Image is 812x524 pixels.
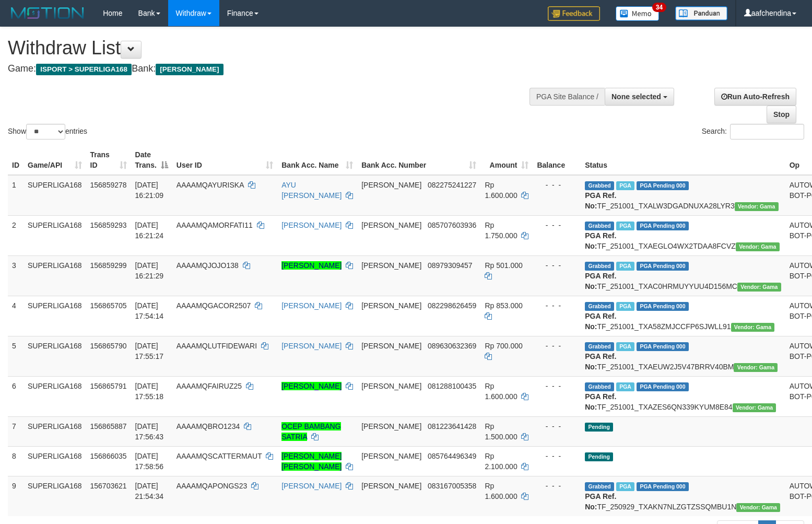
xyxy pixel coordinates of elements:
span: PGA Pending [637,482,689,491]
td: TF_251001_TXAZES6QN339KYUM8E84 [581,376,785,416]
span: PGA Pending [637,222,689,230]
span: [PERSON_NAME] [361,482,421,490]
span: 156859278 [90,181,127,189]
span: [PERSON_NAME] [361,452,421,460]
span: Copy 081223641428 to clipboard [428,422,476,430]
div: - - - [537,381,576,391]
span: [PERSON_NAME] [361,181,421,189]
div: - - - [537,341,576,351]
span: Copy 082275241227 to clipboard [428,181,476,189]
button: None selected [605,88,674,106]
span: [DATE] 16:21:09 [135,181,164,200]
span: PGA Pending [637,382,689,391]
span: 156866035 [90,452,127,460]
span: Vendor URL: https://trx31.1velocity.biz [737,283,781,292]
td: SUPERLIGA168 [23,215,86,255]
td: 4 [8,296,23,336]
span: Vendor URL: https://trx31.1velocity.biz [735,202,779,211]
b: PGA Ref. No: [585,191,616,210]
span: Marked by aafchhiseyha [616,482,634,491]
span: Rp 1.600.000 [485,181,517,200]
td: 2 [8,215,23,255]
th: Bank Acc. Name: activate to sort column ascending [277,145,357,175]
span: [DATE] 17:54:14 [135,301,164,320]
span: [DATE] 17:58:56 [135,452,164,471]
a: [PERSON_NAME] [281,382,342,390]
span: Marked by aafheankoy [616,382,634,391]
b: PGA Ref. No: [585,312,616,331]
span: Vendor URL: https://trx31.1velocity.biz [736,503,780,512]
div: - - - [537,451,576,461]
td: SUPERLIGA168 [23,376,86,416]
span: Copy 089630632369 to clipboard [428,342,476,350]
td: 7 [8,416,23,446]
td: TF_251001_TXAC0HRMUYYUU4D156MC [581,255,785,296]
span: 34 [652,3,666,12]
span: 156865887 [90,422,127,430]
span: [PERSON_NAME] [361,221,421,229]
span: [DATE] 17:55:18 [135,382,164,401]
span: Rp 1.600.000 [485,382,517,401]
span: 156859293 [90,221,127,229]
a: [PERSON_NAME] [281,482,342,490]
b: PGA Ref. No: [585,272,616,290]
a: AYU [PERSON_NAME] [281,181,342,200]
span: Rp 2.100.000 [485,452,517,471]
span: [DATE] 17:56:43 [135,422,164,441]
span: Copy 085707603936 to clipboard [428,221,476,229]
div: - - - [537,260,576,271]
span: PGA Pending [637,262,689,271]
a: [PERSON_NAME] [281,342,342,350]
span: [PERSON_NAME] [361,261,421,270]
span: 156859299 [90,261,127,270]
td: TF_251001_TXAEGLO4WX2TDAA8FCVZ [581,215,785,255]
span: Grabbed [585,382,614,391]
span: Vendor URL: https://trx31.1velocity.biz [733,403,776,412]
span: Copy 083167005358 to clipboard [428,482,476,490]
input: Search: [730,124,804,139]
td: TF_250929_TXAKN7NLZGTZSSQMBU1N [581,476,785,516]
a: [PERSON_NAME] [PERSON_NAME] [281,452,342,471]
td: 3 [8,255,23,296]
span: Grabbed [585,181,614,190]
span: Copy 081288100435 to clipboard [428,382,476,390]
img: MOTION_logo.png [8,5,87,21]
td: TF_251001_TXALW3DGADNUXA28LYR3 [581,175,785,216]
td: SUPERLIGA168 [23,175,86,216]
span: Marked by aafheankoy [616,302,634,311]
span: Copy 085764496349 to clipboard [428,452,476,460]
span: Rp 1.750.000 [485,221,517,240]
span: [DATE] 17:55:17 [135,342,164,360]
span: Pending [585,452,613,461]
div: PGA Site Balance / [529,88,605,106]
span: Copy 08979309457 to clipboard [428,261,473,270]
span: None selected [611,92,661,101]
th: Status [581,145,785,175]
span: [DATE] 16:21:29 [135,261,164,280]
span: [DATE] 21:54:34 [135,482,164,500]
span: AAAAMQFAIRUZ25 [176,382,242,390]
img: Button%20Memo.svg [616,6,660,21]
span: Grabbed [585,262,614,271]
td: TF_251001_TXA58ZMJCCFP6SJWLL91 [581,296,785,336]
span: [DATE] 16:21:24 [135,221,164,240]
h4: Game: Bank: [8,64,531,74]
span: Marked by aafheankoy [616,181,634,190]
span: PGA Pending [637,302,689,311]
span: AAAAMQSCATTERMAUT [176,452,262,460]
span: Vendor URL: https://trx31.1velocity.biz [731,323,775,332]
span: 156865705 [90,301,127,310]
td: SUPERLIGA168 [23,296,86,336]
div: - - - [537,180,576,190]
b: PGA Ref. No: [585,392,616,411]
span: PGA Pending [637,342,689,351]
td: 5 [8,336,23,376]
span: AAAAMQAYURISKA [176,181,244,189]
th: User ID: activate to sort column ascending [172,145,277,175]
th: Date Trans.: activate to sort column descending [131,145,172,175]
span: Rp 700.000 [485,342,522,350]
span: AAAAMQBRO1234 [176,422,240,430]
div: - - - [537,481,576,491]
span: AAAAMQAPONGS23 [176,482,247,490]
b: PGA Ref. No: [585,231,616,250]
